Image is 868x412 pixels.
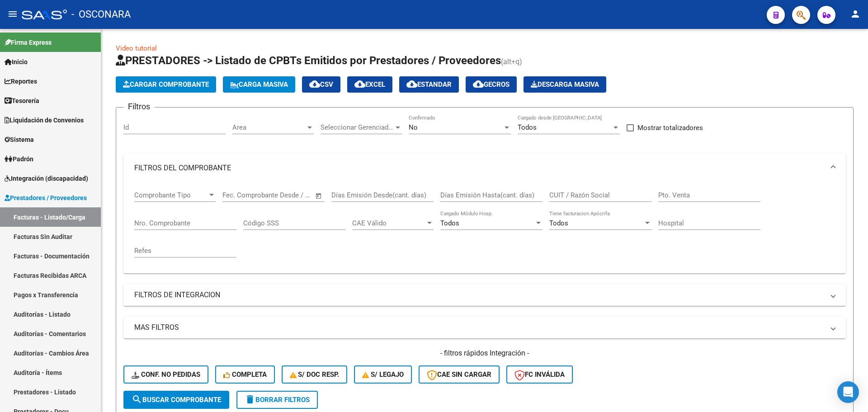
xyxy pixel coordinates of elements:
[347,76,392,93] button: EXCEL
[123,154,846,183] mat-expansion-panel-header: FILTROS DEL COMPROBANTE
[267,191,311,199] input: Fecha fin
[362,370,404,379] span: S/ legajo
[222,191,259,199] input: Fecha inicio
[409,123,418,131] span: No
[123,317,846,338] mat-expansion-panel-header: MAS FILTROS
[514,370,565,379] span: FC Inválida
[123,391,229,409] button: Buscar Comprobante
[5,37,52,47] span: Firma Express
[518,123,537,131] span: Todos
[850,9,861,19] mat-icon: person
[354,80,385,89] span: EXCEL
[245,396,310,404] span: Borrar Filtros
[354,79,365,89] mat-icon: cloud_download
[71,5,131,24] span: - OSCONARA
[223,76,295,93] button: Carga Masiva
[230,80,288,89] span: Carga Masiva
[5,76,37,86] span: Reportes
[352,219,425,227] span: CAE Válido
[134,323,824,332] mat-panel-title: MAS FILTROS
[302,76,340,93] button: CSV
[5,154,33,164] span: Padrón
[427,370,491,379] span: CAE SIN CARGAR
[309,80,333,89] span: CSV
[132,396,221,404] span: Buscar Comprobante
[524,76,606,93] app-download-masive: Descarga masiva de comprobantes (adjuntos)
[134,191,208,199] span: Comprobante Tipo
[132,394,142,405] mat-icon: search
[549,219,568,227] span: Todos
[123,100,155,113] h3: Filtros
[215,365,275,384] button: Completa
[282,365,348,384] button: S/ Doc Resp.
[123,284,846,306] mat-expansion-panel-header: FILTROS DE INTEGRACION
[232,123,306,131] span: Area
[473,79,484,89] mat-icon: cloud_download
[134,163,824,173] mat-panel-title: FILTROS DEL COMPROBANTE
[501,57,522,66] span: (alt+q)
[116,54,501,67] span: PRESTADORES -> Listado de CPBTs Emitidos por Prestadores / Proveedores
[290,370,340,379] span: S/ Doc Resp.
[5,96,39,106] span: Tesorería
[236,391,318,409] button: Borrar Filtros
[506,365,573,384] button: FC Inválida
[134,290,824,300] mat-panel-title: FILTROS DE INTEGRACION
[309,79,320,89] mat-icon: cloud_download
[466,76,517,93] button: Gecros
[637,122,703,133] span: Mostrar totalizadores
[321,123,394,131] span: Seleccionar Gerenciador
[5,193,87,203] span: Prestadores / Proveedores
[406,80,452,89] span: Estandar
[5,115,84,125] span: Liquidación de Convenios
[7,9,18,19] mat-icon: menu
[116,44,157,52] a: Video tutorial
[245,394,255,405] mat-icon: delete
[524,76,606,93] button: Descarga Masiva
[123,348,846,358] h4: - filtros rápidos Integración -
[406,79,417,89] mat-icon: cloud_download
[399,76,459,93] button: Estandar
[837,381,859,403] div: Open Intercom Messenger
[314,191,324,201] button: Open calendar
[354,365,412,384] button: S/ legajo
[5,57,28,67] span: Inicio
[132,370,200,379] span: Conf. no pedidas
[440,219,459,227] span: Todos
[473,80,509,89] span: Gecros
[116,76,216,93] button: Cargar Comprobante
[419,365,500,384] button: CAE SIN CARGAR
[123,183,846,273] div: FILTROS DEL COMPROBANTE
[531,80,599,89] span: Descarga Masiva
[5,135,34,145] span: Sistema
[5,173,88,183] span: Integración (discapacidad)
[223,370,267,379] span: Completa
[123,80,209,89] span: Cargar Comprobante
[123,365,208,384] button: Conf. no pedidas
